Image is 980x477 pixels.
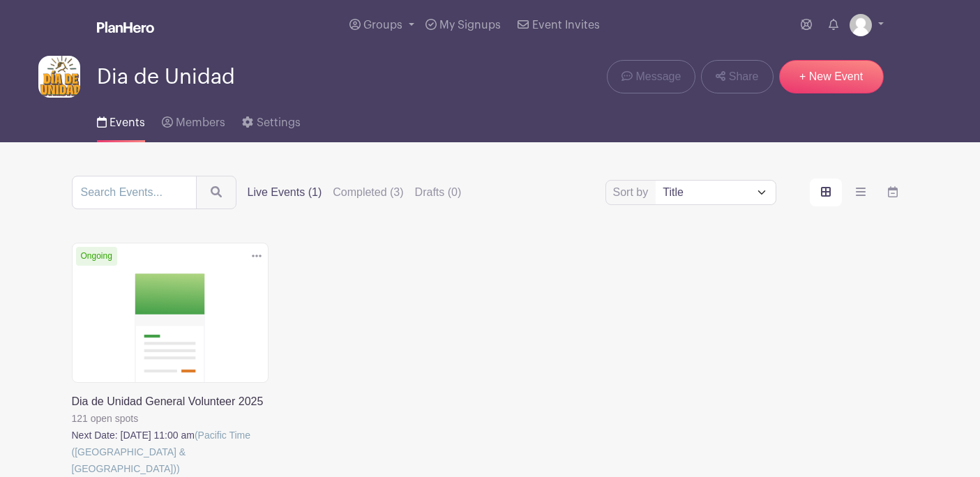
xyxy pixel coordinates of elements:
span: Groups [363,20,402,31]
label: Drafts (0) [415,184,462,201]
span: My Signups [439,20,501,31]
span: Settings [257,117,301,128]
label: Live Events (1) [248,184,322,201]
a: Settings [242,98,300,142]
span: Share [729,68,759,85]
span: Members [176,117,225,128]
a: Events [97,98,145,142]
label: Completed (3) [333,184,403,201]
span: Events [110,117,145,128]
a: + New Event [779,60,884,93]
span: Event Invites [532,20,600,31]
img: default-ce2991bfa6775e67f084385cd625a349d9dcbb7a52a09fb2fda1e96e2d18dcdb.png [850,14,872,36]
a: Message [607,60,695,93]
div: filters [248,184,462,201]
span: Message [635,68,681,85]
label: Sort by [613,184,653,201]
img: Dia-de-Unidad.png [38,56,80,98]
input: Search Events... [72,176,197,209]
span: Dia de Unidad [97,66,235,89]
a: Members [162,98,225,142]
div: order and view [810,179,909,206]
a: Share [701,60,773,93]
img: logo_white-6c42ec7e38ccf1d336a20a19083b03d10ae64f83f12c07503d8b9e83406b4c7d.svg [97,22,154,33]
